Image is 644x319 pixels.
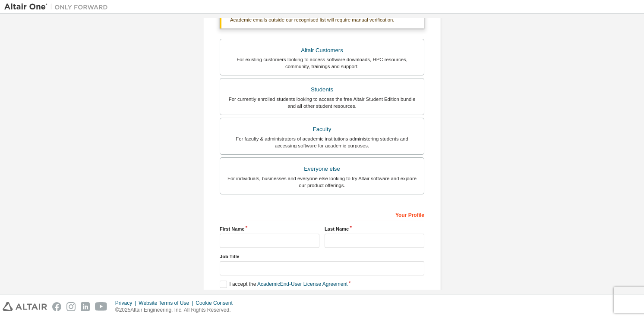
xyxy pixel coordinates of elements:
div: For faculty & administrators of academic institutions administering students and accessing softwa... [225,135,419,149]
img: Altair One [4,3,112,11]
div: For currently enrolled students looking to access the free Altair Student Edition bundle and all ... [225,96,419,109]
label: I accept the [220,281,347,288]
div: For individuals, businesses and everyone else looking to try Altair software and explore our prod... [225,175,419,189]
div: For existing customers looking to access software downloads, HPC resources, community, trainings ... [225,56,419,70]
div: Privacy [115,300,139,306]
div: Faculty [225,123,419,135]
p: © 2025 Altair Engineering, Inc. All Rights Reserved. [115,306,238,314]
div: Students [225,84,419,96]
div: Everyone else [225,163,419,175]
img: linkedin.svg [81,302,90,311]
div: Website Terms of Use [139,300,196,306]
img: altair_logo.svg [3,302,47,311]
img: instagram.svg [66,302,76,311]
label: First Name [220,225,319,232]
img: youtube.svg [95,302,107,311]
img: facebook.svg [52,302,61,311]
label: Last Name [325,225,424,232]
a: Academic End-User License Agreement [257,281,347,287]
label: Job Title [220,253,424,260]
div: Cookie Consent [196,300,237,306]
div: Academic emails outside our recognised list will require manual verification. [220,11,424,28]
div: Your Profile [220,207,424,221]
div: Altair Customers [225,44,419,56]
